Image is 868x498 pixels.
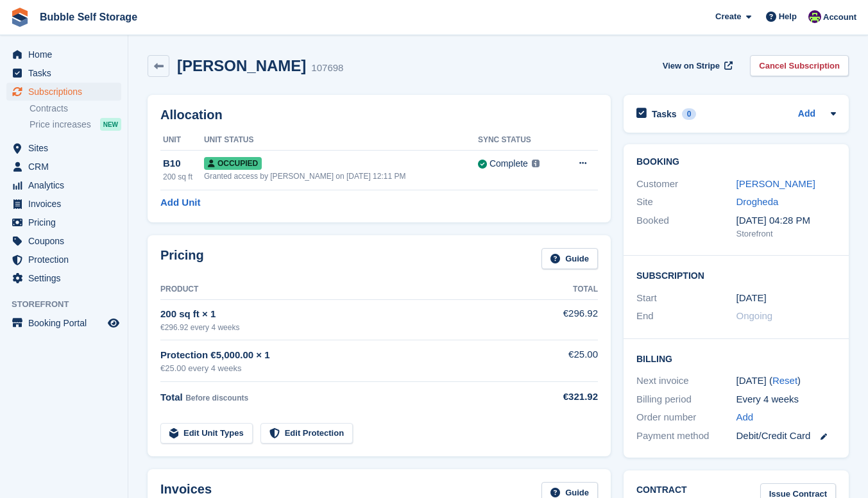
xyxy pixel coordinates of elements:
a: Contracts [30,103,121,115]
div: Debit/Credit Card [736,429,837,444]
div: Customer [636,177,736,192]
a: menu [6,314,121,332]
div: 0 [682,108,697,120]
span: Settings [28,269,105,287]
div: Next invoice [636,374,736,388]
h2: Booking [636,157,836,167]
td: €25.00 [531,340,598,382]
a: Add Unit [160,195,200,210]
span: Storefront [12,298,128,311]
span: Total [160,392,183,403]
a: [PERSON_NAME] [736,178,815,189]
div: Booked [636,213,736,240]
a: View on Stripe [658,55,735,76]
a: Price increases NEW [30,117,121,131]
div: [DATE] 04:28 PM [736,213,837,228]
div: Payment method [636,429,736,444]
a: menu [6,269,121,287]
a: menu [6,251,121,269]
span: Pricing [28,213,105,231]
div: Granted access by [PERSON_NAME] on [DATE] 12:11 PM [204,170,478,182]
a: Drogheda [736,196,779,207]
div: NEW [100,118,121,131]
div: €321.92 [531,390,598,404]
span: Ongoing [736,310,773,321]
a: Edit Unit Types [160,423,253,444]
a: Bubble Self Storage [35,6,142,28]
th: Sync Status [478,130,561,151]
th: Unit Status [204,130,478,151]
span: Tasks [28,64,105,82]
h2: Allocation [160,108,598,122]
span: Analytics [28,176,105,194]
th: Unit [160,130,204,151]
div: €25.00 every 4 weeks [160,362,531,375]
div: B10 [163,156,204,171]
a: Reset [772,375,797,386]
div: Every 4 weeks [736,392,837,407]
a: menu [6,195,121,213]
div: €296.92 every 4 weeks [160,322,531,333]
a: Cancel Subscription [750,55,849,76]
div: [DATE] ( ) [736,374,837,388]
h2: Subscription [636,269,836,281]
div: 200 sq ft [163,171,204,183]
th: Product [160,279,531,300]
a: Add [736,410,754,425]
div: Protection €5,000.00 × 1 [160,348,531,363]
span: Subscriptions [28,83,105,101]
td: €296.92 [531,299,598,340]
a: Guide [541,248,598,269]
a: Preview store [106,315,121,331]
h2: [PERSON_NAME] [177,57,306,74]
span: Help [779,10,797,23]
div: 107698 [311,61,343,76]
h2: Pricing [160,248,204,269]
a: menu [6,64,121,82]
span: Price increases [30,119,91,131]
div: Site [636,195,736,210]
a: menu [6,158,121,176]
div: End [636,309,736,324]
span: View on Stripe [663,60,720,72]
div: Complete [489,157,528,170]
span: Before discounts [185,394,248,403]
a: menu [6,46,121,63]
span: Home [28,46,105,63]
time: 2025-09-12 00:00:00 UTC [736,291,767,306]
h2: Billing [636,352,836,365]
span: Booking Portal [28,314,105,332]
div: Start [636,291,736,306]
a: menu [6,139,121,157]
h2: Tasks [652,108,677,120]
span: Account [823,11,856,24]
span: Occupied [204,157,262,170]
a: menu [6,213,121,231]
a: Edit Protection [260,423,353,444]
img: Tom Gilmore [808,10,821,23]
div: Storefront [736,228,837,240]
span: Sites [28,139,105,157]
a: menu [6,232,121,250]
img: stora-icon-8386f47178a22dfd0bd8f6a31ec36ba5ce8667c1dd55bd0f319d3a0aa187defe.svg [10,8,30,27]
span: Protection [28,251,105,269]
a: Add [798,107,815,122]
span: CRM [28,158,105,176]
img: icon-info-grey-7440780725fd019a000dd9b08b2336e03edf1995a4989e88bcd33f0948082b44.svg [532,160,540,167]
div: Order number [636,410,736,425]
a: menu [6,176,121,194]
a: menu [6,83,121,101]
div: Billing period [636,392,736,407]
th: Total [531,279,598,300]
span: Invoices [28,195,105,213]
span: Create [715,10,741,23]
div: 200 sq ft × 1 [160,307,531,322]
span: Coupons [28,232,105,250]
